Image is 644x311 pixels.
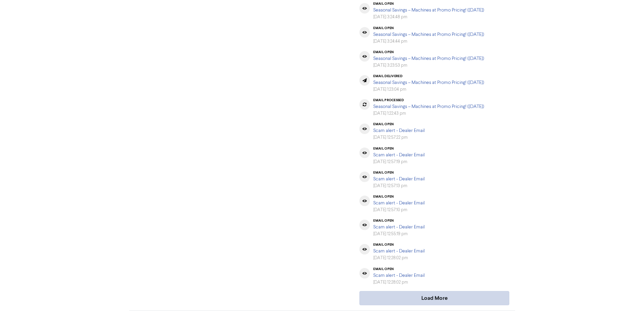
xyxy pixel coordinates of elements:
[373,219,425,223] div: email open
[373,122,425,126] div: email open
[373,74,484,78] div: email delivered
[610,279,644,311] iframe: Chat Widget
[373,183,425,189] div: [DATE] 12:57:13 pm
[373,255,425,261] div: [DATE] 12:28:02 pm
[373,32,484,37] a: Seasonal Savings – Machines at Promo Pricing! ([DATE])
[373,26,484,30] div: email open
[373,8,484,13] a: Seasonal Savings – Machines at Promo Pricing! ([DATE])
[359,291,509,305] button: Load More
[373,104,484,109] a: Seasonal Savings – Machines at Promo Pricing! ([DATE])
[373,201,425,205] a: Scam alert - Dealer Email
[373,225,425,229] a: Scam alert - Dealer Email
[373,147,425,151] div: email open
[373,14,484,20] div: [DATE] 3:24:48 pm
[373,171,425,175] div: email open
[373,195,425,199] div: email open
[373,153,425,157] a: Scam alert - Dealer Email
[373,134,425,141] div: [DATE] 12:57:22 pm
[373,128,425,133] a: Scam alert - Dealer Email
[373,86,484,93] div: [DATE] 1:23:04 pm
[373,159,425,165] div: [DATE] 12:57:19 pm
[373,50,484,54] div: email open
[373,231,425,237] div: [DATE] 12:55:19 pm
[373,98,484,102] div: email processed
[373,249,425,253] a: Scam alert - Dealer Email
[373,80,484,85] a: Seasonal Savings – Machines at Promo Pricing! ([DATE])
[373,267,425,271] div: email open
[373,2,484,6] div: email open
[373,56,484,61] a: Seasonal Savings – Machines at Promo Pricing! ([DATE])
[373,207,425,213] div: [DATE] 12:57:10 pm
[373,279,425,286] div: [DATE] 12:28:02 pm
[373,110,484,117] div: [DATE] 1:22:43 pm
[373,62,484,69] div: [DATE] 3:23:53 pm
[373,177,425,181] a: Scam alert - Dealer Email
[373,273,425,278] a: Scam alert - Dealer Email
[373,243,425,247] div: email open
[373,38,484,45] div: [DATE] 3:24:44 pm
